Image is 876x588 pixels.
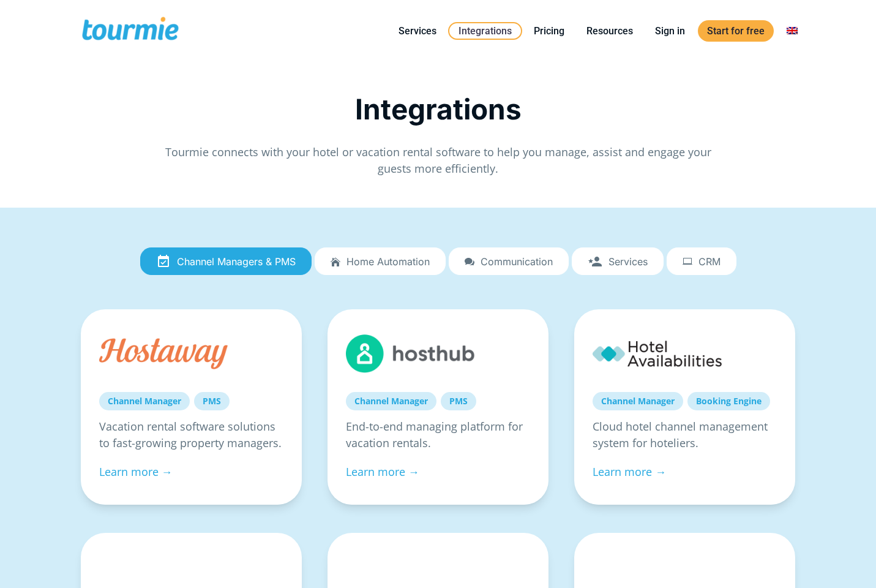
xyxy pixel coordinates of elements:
[525,23,574,39] a: Pricing
[608,256,648,267] span: Services
[346,256,430,267] span: Home automation
[315,247,446,276] a: Home automation
[687,392,770,410] a: Booking Engine
[165,145,711,176] span: Tourmie connects with your hotel or vacation rental software to help you manage, assist and engag...
[194,392,230,410] a: PMS
[593,464,666,479] a: Learn more →
[646,23,694,39] a: Sign in
[572,247,664,276] a: Services
[346,392,436,410] a: Channel Manager
[577,23,642,39] a: Resources
[593,392,683,410] a: Channel Manager
[481,256,553,267] span: Communication
[346,418,530,451] p: End-to-end managing platform for vacation rentals.
[177,256,296,267] span: Channel Managers & PMS
[449,247,569,276] a: Communication
[355,92,522,126] span: Integrations
[99,464,173,479] a: Learn more →
[667,247,736,276] a: CRM
[698,256,721,267] span: CRM
[448,22,522,40] a: Integrations
[140,247,312,276] a: Channel Managers & PMS
[346,464,419,479] a: Learn more →
[389,23,446,39] a: Services
[698,20,774,42] a: Start for free
[593,418,777,451] p: Cloud hotel channel management system for hoteliers.
[441,392,476,410] a: PMS
[99,418,283,451] p: Vacation rental software solutions to fast-growing property managers.
[99,392,190,410] a: Channel Manager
